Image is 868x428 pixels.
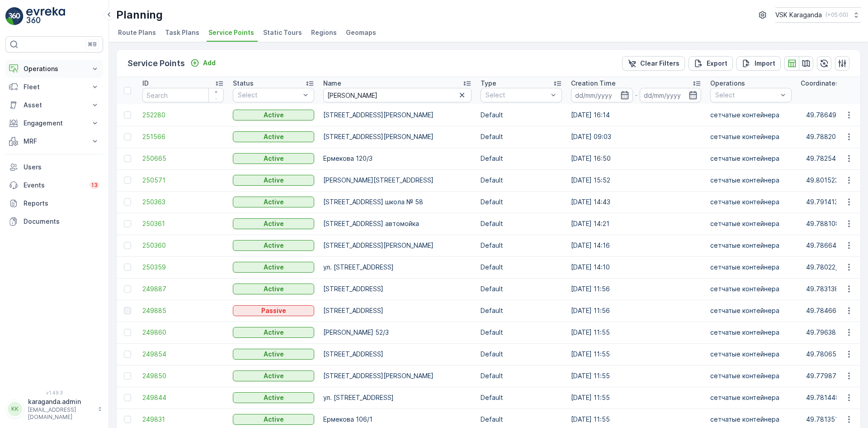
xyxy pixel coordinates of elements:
p: Operations [710,79,745,88]
td: Default [476,126,566,148]
td: сетчатыe контейнера [706,148,796,169]
button: Active [233,327,314,338]
button: Export [689,56,733,71]
td: сетчатыe контейнера [706,169,796,191]
p: Select [238,91,300,100]
a: Users [5,158,103,176]
a: 250571 [142,176,224,185]
a: 250361 [142,219,224,228]
button: VSK Karaganda(+05:00) [775,7,861,23]
input: Search [323,88,472,102]
p: VSK Karaganda [775,10,822,19]
button: Operations [5,60,103,78]
p: ID [142,79,149,88]
p: Status [233,79,254,88]
p: Creation Time [571,79,616,88]
td: Default [476,365,566,387]
td: [STREET_ADDRESS][PERSON_NAME] [319,365,476,387]
p: Coordinates [801,79,839,88]
button: Active [233,218,314,229]
button: Active [233,284,314,294]
td: [DATE] 11:56 [566,278,706,300]
td: [PERSON_NAME] 52/3 [319,322,476,343]
a: Events13 [5,176,103,194]
td: Default [476,300,566,322]
p: Active [264,219,284,228]
td: сетчатыe контейнера [706,300,796,322]
a: Reports [5,194,103,212]
td: Default [476,169,566,191]
td: Default [476,235,566,256]
a: 250359 [142,263,224,272]
p: Engagement [24,119,85,128]
td: [DATE] 09:03 [566,126,706,148]
p: Active [264,132,284,141]
td: сетчатыe контейнера [706,213,796,235]
div: Toggle Row Selected [124,198,131,206]
td: [DATE] 15:52 [566,169,706,191]
p: Service Points [127,57,185,70]
p: Active [264,328,284,337]
td: [DATE] 14:10 [566,256,706,278]
td: ул. [STREET_ADDRESS] [319,387,476,409]
button: Active [233,349,314,360]
p: Passive [261,306,286,315]
a: 250360 [142,241,224,250]
a: 249860 [142,328,224,337]
p: Fleet [24,82,85,91]
p: Asset [24,101,85,110]
p: Users [24,163,99,172]
img: logo_light-DOdMpM7g.png [26,7,65,25]
td: сетчатыe контейнера [706,256,796,278]
button: Active [233,110,314,120]
a: 252280 [142,111,224,120]
div: KK [8,402,22,416]
span: 251566 [142,132,224,141]
td: Default [476,256,566,278]
input: dd/mm/yyyy [640,88,702,102]
td: [DATE] 14:21 [566,213,706,235]
td: сетчатыe контейнера [706,365,796,387]
button: Active [233,370,314,381]
td: [DATE] 11:55 [566,365,706,387]
td: Default [476,148,566,169]
span: 249887 [142,284,224,293]
td: Default [476,213,566,235]
button: Clear Filters [622,56,685,71]
p: Documents [24,217,99,226]
p: Planning [116,8,163,22]
span: Service Points [208,28,254,37]
a: Documents [5,212,103,231]
td: сетчатыe контейнера [706,191,796,213]
p: Add [203,58,216,67]
button: Engagement [5,114,103,132]
span: 250363 [142,197,224,207]
button: Fleet [5,78,103,96]
a: 249885 [142,306,224,315]
td: [DATE] 11:56 [566,300,706,322]
td: [STREET_ADDRESS][PERSON_NAME] [319,126,476,148]
td: Default [476,278,566,300]
p: Operations [24,64,85,73]
a: 250665 [142,154,224,163]
button: Active [233,175,314,186]
td: [DATE] 11:55 [566,322,706,343]
p: Active [264,176,284,185]
span: Static Tours [263,28,302,37]
button: Active [233,197,314,207]
span: 249844 [142,393,224,402]
td: [STREET_ADDRESS][PERSON_NAME] [319,235,476,256]
td: [PERSON_NAME][STREET_ADDRESS] [319,169,476,191]
a: 249850 [142,371,224,380]
td: [DATE] 11:55 [566,343,706,365]
td: Default [476,191,566,213]
div: Toggle Row Selected [124,133,131,140]
span: Route Plans [118,28,156,37]
p: Active [264,371,284,380]
td: Default [476,322,566,343]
